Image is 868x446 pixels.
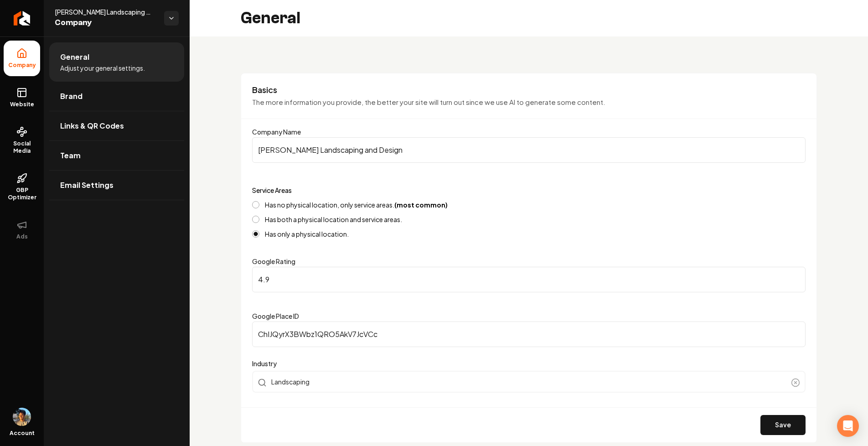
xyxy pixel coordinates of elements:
[252,128,301,136] label: Company Name
[4,80,40,115] a: Website
[13,408,31,426] img: Aditya Nair
[252,97,806,108] p: The more information you provide, the better your site will turn out since we use AI to generate ...
[837,415,859,437] div: Open Intercom Messenger
[5,62,40,69] span: Company
[252,257,295,265] label: Google Rating
[55,7,157,16] span: [PERSON_NAME] Landscaping and Design
[49,82,184,111] a: Brand
[60,63,145,73] span: Adjust your general settings.
[4,212,40,248] button: Ads
[60,52,89,62] span: General
[252,312,299,320] label: Google Place ID
[252,137,806,163] input: Company Name
[10,430,35,437] span: Account
[252,186,292,194] label: Service Areas
[265,216,402,223] label: Has both a physical location and service areas.
[13,408,31,426] button: Open user button
[49,141,184,170] a: Team
[4,119,40,162] a: Social Media
[6,101,38,108] span: Website
[49,171,184,200] a: Email Settings
[14,11,31,26] img: Rebolt Logo
[252,358,806,369] label: Industry
[252,84,806,95] h3: Basics
[4,187,40,201] span: GBP Optimizer
[49,111,184,140] a: Links & QR Codes
[4,140,40,155] span: Social Media
[60,91,83,102] span: Brand
[4,166,40,208] a: GBP Optimizer
[60,150,81,161] span: Team
[60,120,124,131] span: Links & QR Codes
[13,233,31,240] span: Ads
[60,180,114,191] span: Email Settings
[252,267,806,292] input: Google Rating
[394,201,448,209] strong: (most common)
[55,16,157,29] span: Company
[760,415,806,435] button: Save
[241,9,300,27] h2: General
[252,322,806,347] input: Google Place ID
[265,202,448,208] label: Has no physical location, only service areas.
[265,231,349,237] label: Has only a physical location.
